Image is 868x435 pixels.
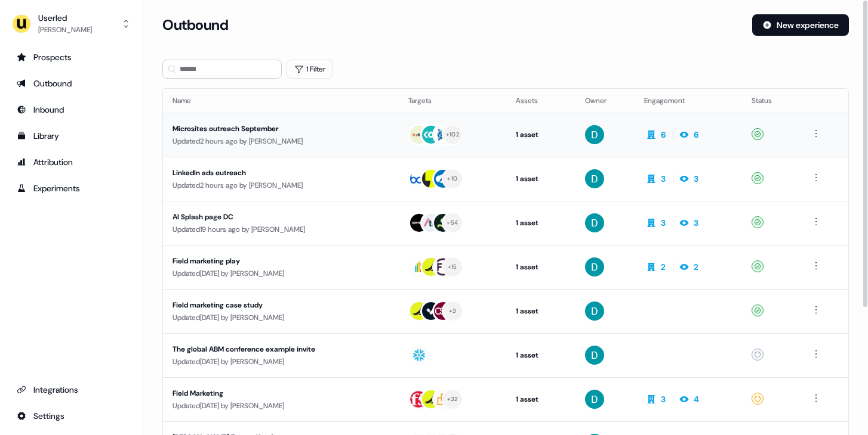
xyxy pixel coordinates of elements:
[17,77,126,89] div: Outbound
[173,299,389,311] div: Field marketing case study
[173,211,389,223] div: AI Splash page DC
[173,255,389,267] div: Field marketing play
[17,156,126,168] div: Attribution
[585,125,604,144] img: David
[173,356,389,368] div: Updated [DATE] by [PERSON_NAME]
[399,89,507,113] th: Targets
[516,129,565,141] div: 1 asset
[585,390,604,409] img: David
[506,89,575,113] th: Assets
[447,218,458,228] div: + 54
[516,217,565,229] div: 1 asset
[10,380,133,399] a: Go to integrations
[10,406,133,425] a: Go to integrations
[694,261,698,273] div: 2
[173,400,389,412] div: Updated [DATE] by [PERSON_NAME]
[516,349,565,361] div: 1 asset
[585,213,604,232] img: David
[516,393,565,405] div: 1 asset
[162,16,228,34] h3: Outbound
[173,268,389,279] div: Updated [DATE] by [PERSON_NAME]
[173,223,389,235] div: Updated 19 hours ago by [PERSON_NAME]
[10,48,133,67] a: Go to prospects
[516,305,565,317] div: 1 asset
[173,343,389,355] div: The global ABM conference example invite
[752,14,849,36] button: New experience
[447,173,457,184] div: + 10
[173,312,389,324] div: Updated [DATE] by [PERSON_NAME]
[585,257,604,276] img: David
[10,179,133,198] a: Go to experiments
[694,129,698,141] div: 6
[694,173,698,185] div: 3
[661,261,666,273] div: 2
[661,217,666,229] div: 3
[447,394,458,405] div: + 32
[17,182,126,194] div: Experiments
[173,387,389,399] div: Field Marketing
[585,302,604,321] img: David
[742,89,799,113] th: Status
[287,60,333,79] button: 1 Filter
[694,393,699,405] div: 4
[575,89,635,113] th: Owner
[163,89,399,113] th: Name
[448,262,457,272] div: + 15
[38,12,92,24] div: Userled
[10,126,133,145] a: Go to templates
[17,130,126,142] div: Library
[661,173,666,185] div: 3
[516,173,565,185] div: 1 asset
[17,51,126,63] div: Prospects
[17,410,126,422] div: Settings
[10,100,133,119] a: Go to Inbound
[635,89,743,113] th: Engagement
[446,129,459,140] div: + 102
[585,169,604,188] img: David
[449,306,457,316] div: + 3
[17,104,126,116] div: Inbound
[694,217,698,229] div: 3
[10,74,133,93] a: Go to outbound experience
[585,346,604,365] img: David
[661,393,666,405] div: 3
[173,179,389,191] div: Updated 2 hours ago by [PERSON_NAME]
[10,10,133,38] button: Userled[PERSON_NAME]
[38,24,92,36] div: [PERSON_NAME]
[10,153,133,172] a: Go to attribution
[173,135,389,147] div: Updated 2 hours ago by [PERSON_NAME]
[173,167,389,179] div: LinkedIn ads outreach
[17,384,126,396] div: Integrations
[661,129,666,141] div: 6
[516,261,565,273] div: 1 asset
[173,123,389,135] div: Microsites outreach September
